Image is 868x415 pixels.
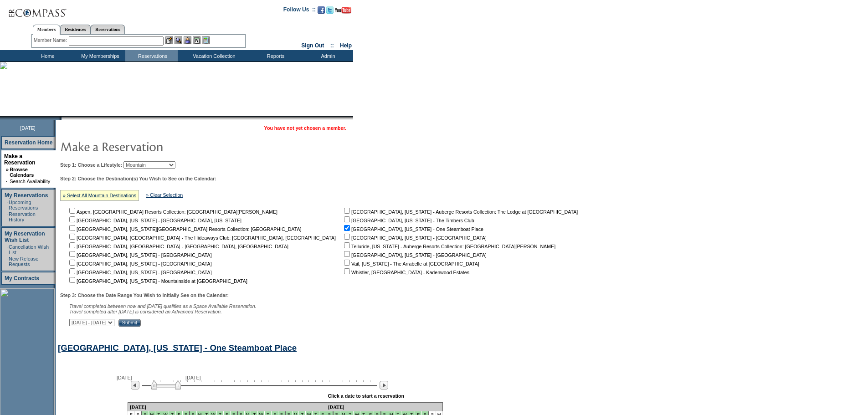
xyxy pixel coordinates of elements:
a: Browse Calendars [10,167,34,178]
nobr: [GEOGRAPHIC_DATA], [US_STATE] - [GEOGRAPHIC_DATA], [US_STATE] [67,218,241,223]
nobr: [GEOGRAPHIC_DATA], [US_STATE] - [GEOGRAPHIC_DATA] [67,252,212,258]
nobr: [GEOGRAPHIC_DATA], [US_STATE] - [GEOGRAPHIC_DATA] [342,252,487,258]
nobr: [GEOGRAPHIC_DATA], [GEOGRAPHIC_DATA] - The Hideaways Club: [GEOGRAPHIC_DATA], [GEOGRAPHIC_DATA] [67,235,336,241]
a: Make a Reservation [4,153,36,166]
td: [DATE] [326,402,443,411]
nobr: Vail, [US_STATE] - The Arrabelle at [GEOGRAPHIC_DATA] [342,261,479,266]
nobr: [GEOGRAPHIC_DATA], [GEOGRAPHIC_DATA] - [GEOGRAPHIC_DATA], [GEOGRAPHIC_DATA] [67,244,288,249]
a: Sign Out [301,42,324,49]
td: · [6,256,8,267]
a: My Contracts [5,275,39,282]
b: Step 1: Choose a Lifestyle: [60,162,122,168]
img: Subscribe to our YouTube Channel [335,7,351,14]
span: :: [330,42,334,49]
a: Reservations [91,25,125,34]
img: View [175,36,182,44]
nobr: [GEOGRAPHIC_DATA], [US_STATE] - The Timbers Club [342,218,474,223]
img: Follow us on Twitter [326,6,334,14]
span: [DATE] [185,375,201,380]
a: Become our fan on Facebook [318,9,325,15]
td: · [6,179,9,184]
a: My Reservations [5,192,48,199]
a: Reservation History [9,211,36,222]
td: My Memberships [73,50,125,61]
td: [DATE] [128,402,326,411]
a: Subscribe to our YouTube Channel [335,9,351,15]
nobr: [GEOGRAPHIC_DATA], [US_STATE] - One Steamboat Place [342,226,483,232]
td: Reservations [125,50,178,61]
a: Residences [60,25,91,34]
a: [GEOGRAPHIC_DATA], [US_STATE] - One Steamboat Place [58,343,297,353]
img: pgTtlMakeReservation.gif [60,137,242,155]
nobr: [GEOGRAPHIC_DATA], [US_STATE] - [GEOGRAPHIC_DATA] [67,261,212,266]
span: [DATE] [20,125,36,131]
nobr: Telluride, [US_STATE] - Auberge Resorts Collection: [GEOGRAPHIC_DATA][PERSON_NAME] [342,244,555,249]
td: · [6,211,8,222]
a: Upcoming Reservations [9,200,38,210]
a: Cancellation Wish List [9,244,49,255]
a: » Clear Selection [146,192,183,198]
img: Next [380,381,388,389]
nobr: [GEOGRAPHIC_DATA], [US_STATE][GEOGRAPHIC_DATA] Resorts Collection: [GEOGRAPHIC_DATA] [67,226,301,232]
a: Help [340,42,352,49]
a: New Release Requests [9,256,38,267]
img: Reservations [193,36,200,44]
img: b_edit.gif [165,36,173,44]
a: Search Availability [10,179,50,184]
b: » [6,167,9,172]
img: promoShadowLeftCorner.gif [58,116,62,120]
div: Member Name: [34,36,69,44]
a: My Reservation Wish List [5,231,45,243]
td: Home [21,50,73,61]
td: · [6,200,8,210]
nobr: [GEOGRAPHIC_DATA], [US_STATE] - Mountainside at [GEOGRAPHIC_DATA] [67,278,247,284]
a: » Select All Mountain Destinations [63,193,136,198]
td: Vacation Collection [178,50,248,61]
div: Click a date to start a reservation [328,393,404,399]
img: Become our fan on Facebook [318,6,325,14]
td: Follow Us :: [283,5,316,16]
nobr: [GEOGRAPHIC_DATA], [US_STATE] - [GEOGRAPHIC_DATA] [342,235,487,241]
span: Travel completed between now and [DATE] qualifies as a Space Available Reservation. [69,303,257,309]
span: [DATE] [117,375,132,380]
a: Members [33,25,61,35]
nobr: Whistler, [GEOGRAPHIC_DATA] - Kadenwood Estates [342,270,469,275]
td: · [6,244,8,255]
img: b_calculator.gif [202,36,210,44]
nobr: [GEOGRAPHIC_DATA], [US_STATE] - [GEOGRAPHIC_DATA] [67,270,212,275]
a: Follow us on Twitter [326,9,334,15]
img: blank.gif [62,116,62,120]
nobr: Travel completed after [DATE] is considered an Advanced Reservation. [69,309,222,314]
input: Submit [118,319,141,327]
img: Impersonate [184,36,191,44]
td: Admin [301,50,353,61]
td: Reports [248,50,301,61]
b: Step 3: Choose the Date Range You Wish to Initially See on the Calendar: [60,292,229,298]
b: Step 2: Choose the Destination(s) You Wish to See on the Calendar: [60,176,216,181]
nobr: [GEOGRAPHIC_DATA], [US_STATE] - Auberge Resorts Collection: The Lodge at [GEOGRAPHIC_DATA] [342,209,578,215]
img: Previous [131,381,139,389]
a: Reservation Home [5,139,52,146]
span: You have not yet chosen a member. [264,125,346,131]
nobr: Aspen, [GEOGRAPHIC_DATA] Resorts Collection: [GEOGRAPHIC_DATA][PERSON_NAME] [67,209,277,215]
